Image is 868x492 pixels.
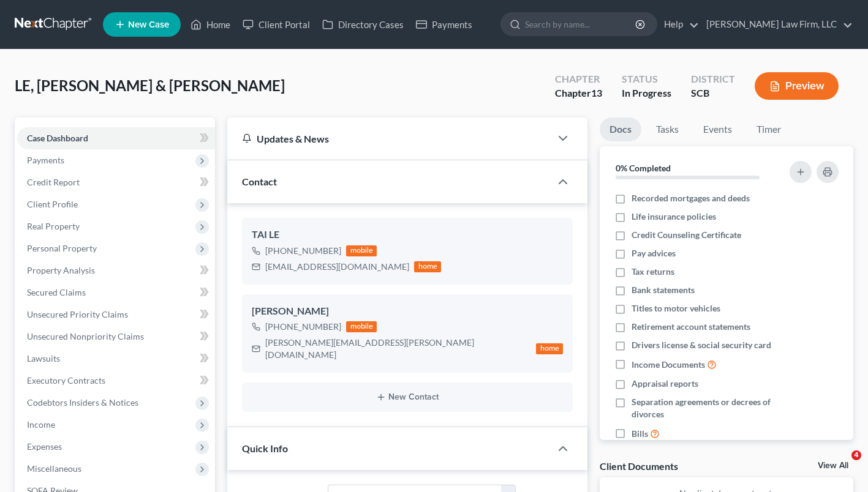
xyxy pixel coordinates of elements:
[17,348,215,370] a: Lawsuits
[265,245,341,257] div: [PHONE_NUMBER]
[236,13,316,35] a: Client Portal
[414,261,441,272] div: home
[27,155,64,165] span: Payments
[410,13,478,35] a: Payments
[622,72,671,86] div: Status
[616,163,671,173] strong: 0% Completed
[128,20,169,29] span: New Case
[17,127,215,149] a: Case Dashboard
[27,243,97,253] span: Personal Property
[252,228,563,242] div: TAI LE
[632,211,716,223] span: Life insurance policies
[252,304,563,319] div: [PERSON_NAME]
[27,463,81,474] span: Miscellaneous
[17,171,215,193] a: Credit Report
[755,72,839,100] button: Preview
[346,321,377,332] div: mobile
[818,461,848,470] a: View All
[591,87,602,99] span: 13
[346,245,377,256] div: mobile
[632,266,674,278] span: Tax returns
[632,192,750,204] span: Recorded mortgages and deeds
[691,86,735,100] div: SCB
[27,221,80,231] span: Real Property
[184,13,236,35] a: Home
[27,441,62,452] span: Expenses
[17,370,215,392] a: Executory Contracts
[252,392,563,402] button: New Contact
[632,284,695,296] span: Bank statements
[632,339,771,351] span: Drivers license & social security card
[632,378,698,390] span: Appraisal reports
[691,72,735,86] div: District
[17,326,215,348] a: Unsecured Nonpriority Claims
[17,281,215,304] a: Secured Claims
[242,176,277,187] span: Contact
[316,13,410,35] a: Directory Cases
[265,261,409,273] div: [EMAIL_ADDRESS][DOMAIN_NAME]
[646,117,689,141] a: Tasks
[27,287,86,297] span: Secured Claims
[27,419,55,430] span: Income
[27,177,80,187] span: Credit Report
[15,76,285,94] span: LE, [PERSON_NAME] & [PERSON_NAME]
[600,117,641,141] a: Docs
[632,428,648,440] span: Bills
[632,302,720,315] span: Titles to motor vehicles
[17,259,215,281] a: Property Analysis
[555,72,602,86] div: Chapter
[536,343,563,354] div: home
[632,321,750,333] span: Retirement account statements
[27,199,78,209] span: Client Profile
[700,13,853,35] a: [PERSON_NAME] Law Firm, LLC
[632,229,741,241] span: Credit Counseling Certificate
[747,117,791,141] a: Timer
[27,265,95,275] span: Property Analysis
[27,309,128,319] span: Unsecured Priority Claims
[17,304,215,326] a: Unsecured Priority Claims
[622,86,671,100] div: In Progress
[826,450,856,480] iframe: Intercom live chat
[242,442,288,454] span: Quick Info
[555,86,602,100] div: Chapter
[525,13,637,35] input: Search by name...
[27,331,144,341] span: Unsecured Nonpriority Claims
[265,321,341,333] div: [PHONE_NUMBER]
[27,133,88,143] span: Case Dashboard
[632,247,676,259] span: Pay advices
[632,396,780,420] span: Separation agreements or decrees of divorces
[693,117,742,141] a: Events
[600,460,678,472] div: Client Documents
[851,450,861,460] span: 4
[265,337,531,361] div: [PERSON_NAME][EMAIL_ADDRESS][PERSON_NAME][DOMAIN_NAME]
[27,353,60,363] span: Lawsuits
[27,375,105,386] span: Executory Contracts
[658,13,699,35] a: Help
[242,132,536,145] div: Updates & News
[632,359,705,371] span: Income Documents
[27,397,138,408] span: Codebtors Insiders & Notices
